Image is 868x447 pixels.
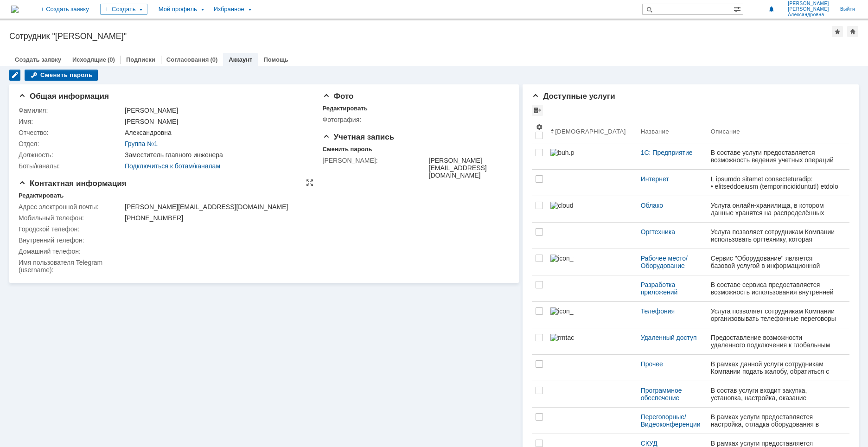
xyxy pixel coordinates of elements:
[707,275,842,301] a: В составе сервиса предоставляется возможность использования внутренней компетенции для мелкомасшт...
[11,6,19,13] a: Перейти на домашнюю страницу
[641,149,703,156] div: 1С: Предприятие
[788,12,829,18] span: Александровна
[550,307,574,315] img: icon_vit_uslug_mini5.png
[641,128,669,135] div: Название
[323,133,395,141] span: Учетная запись
[125,162,220,170] a: Подключиться к ботам/каналам
[19,140,123,147] div: Отдел:
[323,116,427,123] div: Фотография:
[19,236,123,244] div: Внутренний телефон:
[711,228,838,332] div: Услуга позволяет сотрудникам Компании использовать оргтехнику, которая предоставляется сотруднику...
[306,179,313,186] div: На всю страницу
[19,259,123,274] div: Имя пользователя Telegram (username):
[550,149,574,156] img: buh.png
[19,151,123,159] div: Должность:
[637,302,707,328] a: Телефония
[19,107,123,114] div: Фамилия:
[637,275,707,301] a: Разработка приложений
[550,334,574,341] img: rmtacs.png
[734,4,743,13] span: Расширенный поиск
[707,170,842,196] a: L ipsumdo sitamet consecteturadip: • elitseddoeiusm (temporincididuntutl) etdolo m aliq Enimadmi ...
[711,202,838,306] div: Услуга онлайн-хранилища, в котором данные хранятся на распределённых серверах ЦОД (2-го уровня). ...
[229,56,252,63] a: Аккаунт
[547,120,637,143] th: [DEMOGRAPHIC_DATA]
[641,307,703,315] div: Телефония
[532,105,543,116] div: Просмотреть архив
[536,123,543,131] span: Настройки
[19,162,123,170] div: Боты/каналы:
[547,249,637,275] a: icon_vit_uslug_mini13.png
[711,387,838,424] div: В состав услуги входит закупка, установка, настройка, оказание технической поддержки базового и с...
[19,248,123,255] div: Домашний телефон:
[323,146,372,153] div: Сменить пароль
[323,157,427,164] div: [PERSON_NAME]:
[707,143,842,169] a: В составе услуги предоставляется возможность ведения учетных операций и единой базы данных по бух...
[429,157,506,179] div: [PERSON_NAME][EMAIL_ADDRESS][DOMAIN_NAME]
[125,118,308,125] div: [PERSON_NAME]
[637,196,707,222] a: Облако
[707,196,842,222] a: Услуга онлайн-хранилища, в котором данные хранятся на распределённых серверах ЦОД (2-го уровня). ...
[125,107,308,114] div: [PERSON_NAME]
[637,223,707,249] a: Оргтехника
[637,381,707,407] a: Программное обеспечение
[637,143,707,169] a: 1С: Предприятие
[547,196,637,222] a: cloud.png
[126,56,155,63] a: Подписки
[125,129,308,136] div: Александровна
[19,92,109,101] span: Общая информация
[707,302,842,328] a: Услуга позволяет сотрудникам Компании организовывать телефонные переговоры с внутренними и внешни...
[547,328,637,354] a: rmtacs.png
[847,26,858,37] div: Сделать домашней страницей
[100,4,147,15] div: Создать
[641,228,703,236] div: Оргтехника
[711,255,838,388] div: Сервис "Оборудование" является базовой услугой в информационной системе ГК ОАО "ГИАП". Он предост...
[19,214,123,222] div: Мобильный телефон:
[263,56,288,63] a: Помощь
[637,249,707,275] a: Рабочее место/Оборудование
[19,129,123,136] div: Отчество:
[323,92,354,101] span: Фото
[19,203,123,211] div: Адрес электронной почты:
[707,249,842,275] a: Сервис "Оборудование" является базовой услугой в информационной системе ГК ОАО "ГИАП". Он предост...
[19,225,123,233] div: Городской телефон:
[641,440,703,447] div: СКУД
[550,255,574,262] img: icon_vit_uslug_mini13.png
[707,355,842,381] a: В рамках данной услуги сотрудникам Компании подать жалобу, обратиться с проблемой, которая не пре...
[711,175,838,309] div: L ipsumdo sitamet consecteturadip: • elitseddoeiusm (temporincididuntutl) etdolo m aliq Enimadmi ...
[641,413,703,428] div: Переговорные/Видеоконференции
[641,281,703,296] div: Разработка приложений
[9,32,832,41] div: Сотрудник "[PERSON_NAME]"
[125,203,308,211] div: [PERSON_NAME][EMAIL_ADDRESS][DOMAIN_NAME]
[707,328,842,354] a: Предоставление возможности удаленного подключения к глобальным системам со стороны локаций, а так...
[550,202,574,209] img: cloud.png
[637,328,707,354] a: Удаленный доступ
[707,381,842,407] a: В состав услуги входит закупка, установка, настройка, оказание технической поддержки базового и с...
[125,214,308,222] div: [PHONE_NUMBER]
[125,151,308,159] div: Заместитель главного инженера
[637,120,707,143] th: Название
[707,408,842,434] a: В рамках услуги предоставляется настройка, отладка оборудования в переговорных комнатах и оказани...
[637,170,707,196] a: Интернет
[707,223,842,249] a: Услуга позволяет сотрудникам Компании использовать оргтехнику, которая предоставляется сотруднику...
[711,128,740,135] div: Описание
[532,92,615,101] span: Доступные услуги
[788,6,829,12] span: [PERSON_NAME]
[711,334,838,378] div: Предоставление возможности удаленного подключения к глобальным системам со стороны локаций, а так...
[19,192,64,199] div: Редактировать
[711,307,838,359] div: Услуга позволяет сотрудникам Компании организовывать телефонные переговоры с внутренними и внешни...
[19,118,123,125] div: Имя:
[555,128,625,135] div: [DEMOGRAPHIC_DATA]
[788,1,829,6] span: [PERSON_NAME]
[19,179,127,188] span: Контактная информация
[547,302,637,328] a: icon_vit_uslug_mini5.png
[323,105,368,112] div: Редактировать
[832,26,843,37] div: Добавить в избранное
[210,56,217,63] div: (0)
[641,334,703,341] div: Удаленный доступ
[637,355,707,381] a: Прочее
[711,360,838,390] div: В рамках данной услуги сотрудникам Компании подать жалобу, обратиться с проблемой, которая не пре...
[9,70,20,81] div: Редактировать
[547,143,637,169] a: buh.png
[125,140,158,147] a: Группа №1
[15,56,61,63] a: Создать заявку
